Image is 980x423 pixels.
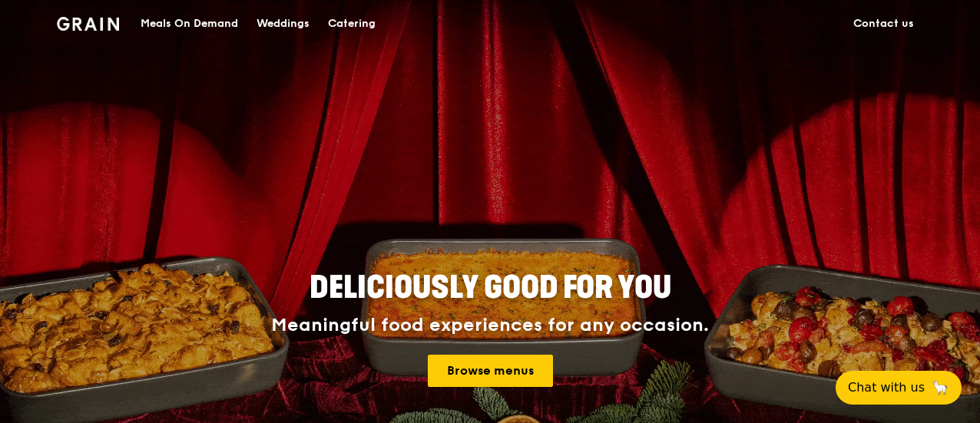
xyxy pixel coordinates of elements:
span: 🦙 [931,378,949,397]
a: Catering [319,1,385,47]
button: Chat with us🦙 [836,371,962,405]
img: Grain [57,17,119,31]
a: Weddings [247,1,319,47]
div: Meals On Demand [141,1,238,47]
span: Deliciously good for you [310,269,671,306]
div: Meaningful food experiences for any occasion. [214,315,766,336]
a: Browse menus [428,355,553,387]
div: Weddings [257,1,310,47]
span: Chat with us [848,378,925,397]
a: Contact us [844,1,923,47]
div: Catering [328,1,376,47]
